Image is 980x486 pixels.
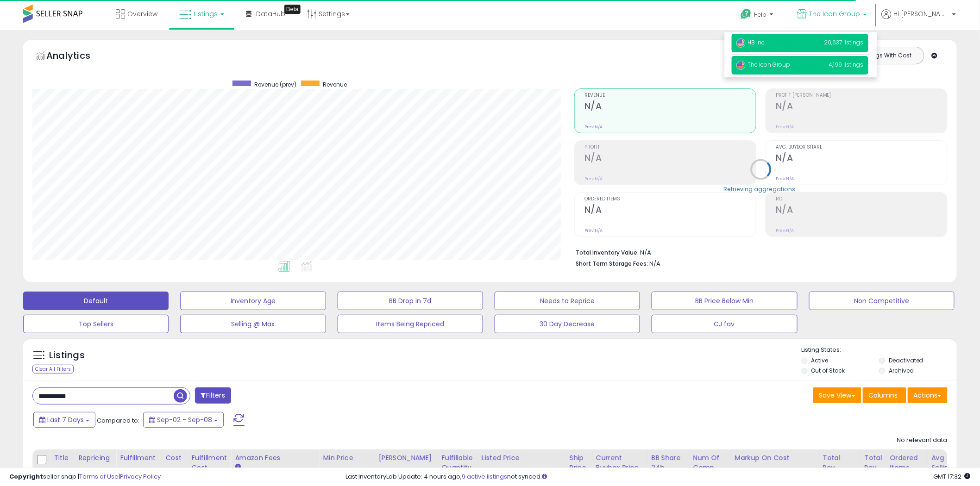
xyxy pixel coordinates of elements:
[54,453,70,463] div: Title
[33,412,95,428] button: Last 7 Days
[47,415,84,424] span: Last 7 Days
[338,292,483,310] button: BB Drop in 7d
[120,472,161,481] a: Privacy Policy
[934,472,971,481] span: 2025-09-16 17:32 GMT
[46,49,108,64] h5: Analytics
[235,453,315,463] div: Amazon Fees
[254,81,296,88] span: Revenue (prev)
[652,292,797,310] button: BB Price Below Min
[865,453,882,482] div: Total Rev. Diff.
[741,8,752,20] i: Get Help
[9,472,43,481] strong: Copyright
[809,292,955,310] button: Non Competitive
[32,365,74,374] div: Clear All Filters
[863,387,906,403] button: Columns
[127,9,157,19] span: Overview
[235,463,240,471] small: Amazon Fees.
[323,453,371,463] div: Min Price
[736,38,765,46] span: HB Inc
[323,81,347,88] span: Revenue
[811,367,845,374] label: Out of Stock
[735,453,815,463] div: Markup on Cost
[652,315,797,333] button: CJ fav
[23,315,169,333] button: Top Sellers
[97,416,139,425] span: Compared to:
[829,61,864,69] span: 4,199 listings
[9,473,161,481] div: seller snap | |
[378,453,433,463] div: [PERSON_NAME]
[570,453,588,473] div: Ship Price
[897,436,948,445] div: No relevant data
[852,50,921,62] button: Listings With Cost
[802,346,957,355] p: Listing States:
[49,349,85,362] h5: Listings
[180,315,326,333] button: Selling @ Max
[754,11,767,19] span: Help
[596,453,644,473] div: Current Buybox Price
[346,473,971,481] div: Last InventoryLab Update: 4 hours ago, not synced.
[441,453,473,473] div: Fulfillable Quantity
[724,185,798,193] div: Retrieving aggregations..
[932,453,966,482] div: Avg Selling Price
[736,61,791,69] span: The Icon Group
[693,453,727,473] div: Num of Comp.
[889,367,914,374] label: Archived
[734,1,783,30] a: Help
[869,391,898,400] span: Columns
[143,412,224,428] button: Sep-02 - Sep-08
[78,453,112,463] div: Repricing
[256,9,285,19] span: DataHub
[495,315,640,333] button: 30 Day Decrease
[811,356,829,364] label: Active
[191,453,227,473] div: Fulfillment Cost
[894,9,949,19] span: Hi [PERSON_NAME]
[79,472,119,481] a: Terms of Use
[462,472,508,481] a: 9 active listings
[284,5,301,14] div: Tooltip anchor
[482,453,562,463] div: Listed Price
[180,292,326,310] button: Inventory Age
[813,387,861,403] button: Save View
[823,453,857,473] div: Total Rev.
[166,453,184,463] div: Cost
[908,387,948,403] button: Actions
[195,387,231,404] button: Filters
[882,9,956,30] a: Hi [PERSON_NAME]
[652,453,685,473] div: BB Share 24h.
[810,9,861,19] span: The Icon Group
[736,38,746,48] img: usa.png
[157,415,212,424] span: Sep-02 - Sep-08
[824,38,864,46] span: 20,637 listings
[495,292,640,310] button: Needs to Reprice
[120,453,157,463] div: Fulfillment
[889,356,923,364] label: Deactivated
[890,453,924,473] div: Ordered Items
[338,315,483,333] button: Items Being Repriced
[23,292,169,310] button: Default
[194,9,218,19] span: Listings
[736,61,746,70] img: usa.png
